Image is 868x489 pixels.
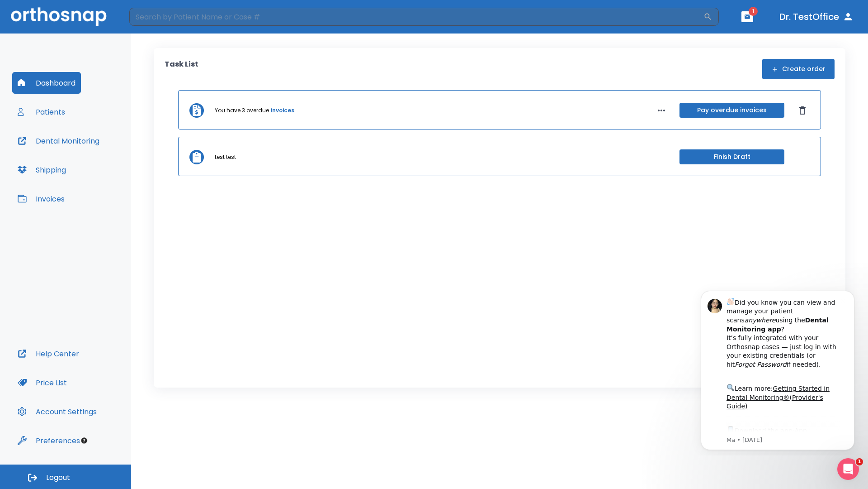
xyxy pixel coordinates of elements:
[153,14,160,21] button: Dismiss notification
[165,59,198,79] p: Task List
[12,159,71,181] button: Shipping
[687,283,868,455] iframe: Intercom notifications message
[679,149,784,164] button: Finish Draft
[12,343,85,364] button: Help Center
[215,106,269,115] p: You have 3 overdue
[749,7,758,16] span: 1
[12,72,81,94] button: Dashboard
[129,8,703,26] input: Search by Patient Name or Case #
[39,153,153,162] p: Message from Ma, sent 7w ago
[679,103,784,118] button: Pay overdue invoices
[39,142,153,188] div: Download the app: | ​ Let us know if you need help getting started!
[215,153,236,161] p: test test
[12,401,102,422] button: Account Settings
[80,436,88,445] div: Tooltip anchor
[837,458,859,480] iframe: Intercom live chat
[39,144,120,161] a: App Store
[46,473,70,483] span: Logout
[795,103,810,118] button: Dismiss
[762,59,835,79] button: Create order
[11,7,107,26] img: Orthosnap
[12,372,72,393] button: Price List
[776,9,857,25] button: Dr. TestOffice
[271,106,294,115] a: invoices
[12,430,85,451] button: Preferences
[12,101,71,123] button: Patients
[856,458,863,465] span: 1
[12,130,105,152] button: Dental Monitoring
[12,188,70,210] button: Invoices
